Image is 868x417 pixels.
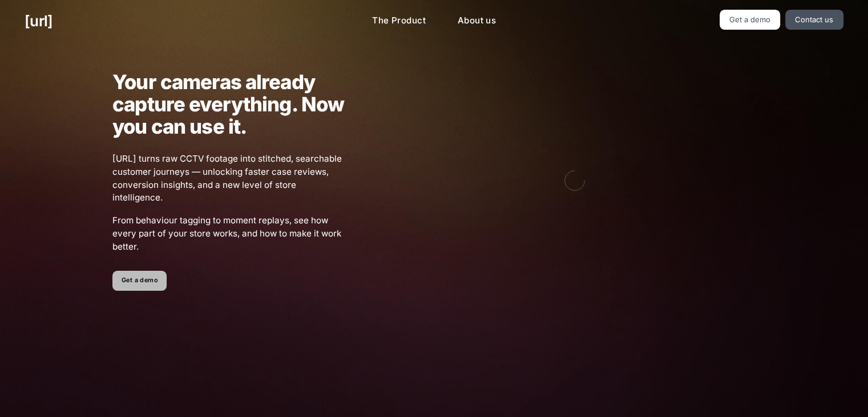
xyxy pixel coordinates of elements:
[112,214,345,253] span: From behaviour tagging to moment replays, see how every part of your store works, and how to make...
[785,10,843,30] a: Contact us
[112,153,345,205] span: [URL] turns raw CCTV footage into stitched, searchable customer journeys — unlocking faster case ...
[112,71,345,138] h1: Your cameras already capture everything. Now you can use it.
[720,10,781,30] a: Get a demo
[449,10,505,32] a: About us
[25,10,53,32] a: [URL]
[363,10,435,32] a: The Product
[112,271,167,291] a: Get a demo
